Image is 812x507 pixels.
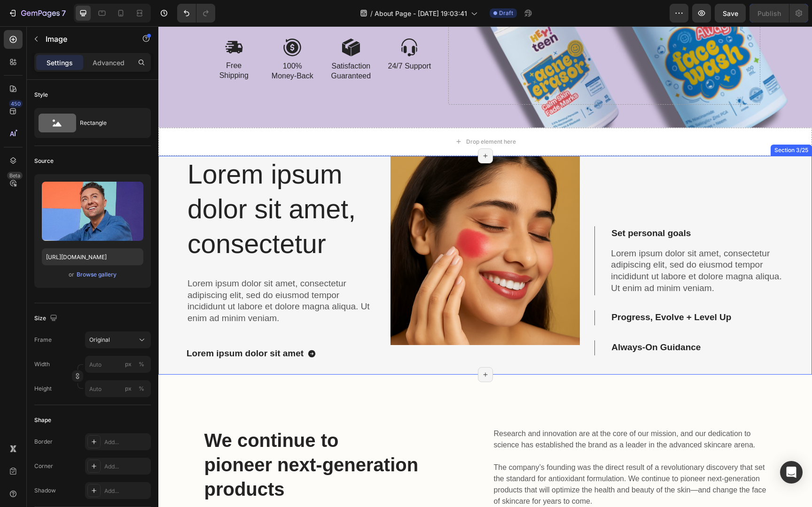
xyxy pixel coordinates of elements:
div: Add... [104,462,148,471]
span: About Page - [DATE] 19:03:41 [375,8,467,18]
p: Satisfaction Guaranteed [170,35,216,55]
p: We continue to pioneer next-generation products [46,402,319,475]
p: Advanced [93,58,125,68]
button: Lorem ipsum dolor sit amet [28,322,158,333]
p: Settings [47,58,73,68]
button: Original [85,331,151,348]
div: Style [34,91,48,99]
div: % [139,360,144,369]
p: Set personal goals [453,201,532,213]
button: px [136,359,147,370]
button: % [123,383,134,394]
p: 7 [62,8,66,19]
img: preview-image [42,182,143,241]
div: Shape [34,416,51,424]
div: % [139,384,144,393]
p: Lorem ipsum dolor sit amet, consectetur adipiscing elit, sed do eiusmod tempor incididunt ut labo... [29,252,217,298]
label: Height [34,384,52,393]
span: Original [89,336,110,344]
button: px [136,383,147,394]
span: or [69,269,74,280]
iframe: To enrich screen reader interactions, please activate Accessibility in Grammarly extension settings [158,26,812,507]
div: Section 3/25 [614,120,652,128]
button: % [123,359,134,370]
label: Width [34,360,50,369]
label: Frame [34,336,52,344]
div: Rectangle [80,112,137,134]
div: 450 [9,100,23,108]
input: px% [85,356,151,373]
button: Browse gallery [76,270,117,279]
span: Save [723,9,738,17]
div: px [125,360,132,369]
p: Progress, Evolve + Level Up [453,285,573,297]
img: gempages_580916967938982483-1239588f-916a-437b-8de8-768c905a0d35.png [232,130,422,319]
img: gempages_580916967938982483-9c1819b3-3f21-48a1-b598-09f1ccf1a171.svg [242,12,260,31]
div: Size [34,312,59,325]
span: / [370,8,373,18]
div: Border [34,438,53,446]
div: Add... [104,438,148,446]
button: Publish [750,4,789,23]
p: Image [46,33,125,45]
div: Lorem ipsum dolor sit amet [28,322,145,333]
p: 24/7 Support [228,35,274,45]
div: px [125,384,132,393]
div: Beta [7,172,23,179]
button: 7 [4,4,70,23]
div: Add... [104,487,148,495]
div: Drop element here [308,112,358,119]
input: https://example.com/image.jpg [42,248,143,265]
input: px% [85,380,151,397]
div: Source [34,157,54,165]
h2: Lorem ipsum dolor sit amet, consectetur [28,130,218,236]
div: Publish [757,8,781,18]
div: Open Intercom Messenger [780,461,803,484]
div: Shadow [34,486,56,495]
div: Corner [34,462,53,470]
p: Research and innovation are at the core of our mission, and our dedication to science has establi... [336,402,608,481]
button: Save [715,4,746,23]
p: Lorem ipsum dolor sit amet, consectetur adipiscing elit, sed do eiusmod tempor incididunt ut labo... [453,222,624,268]
div: Browse gallery [77,270,117,279]
span: Draft [499,9,513,17]
div: Undo/Redo [177,4,215,23]
p: Always-On Guidance [453,315,542,327]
